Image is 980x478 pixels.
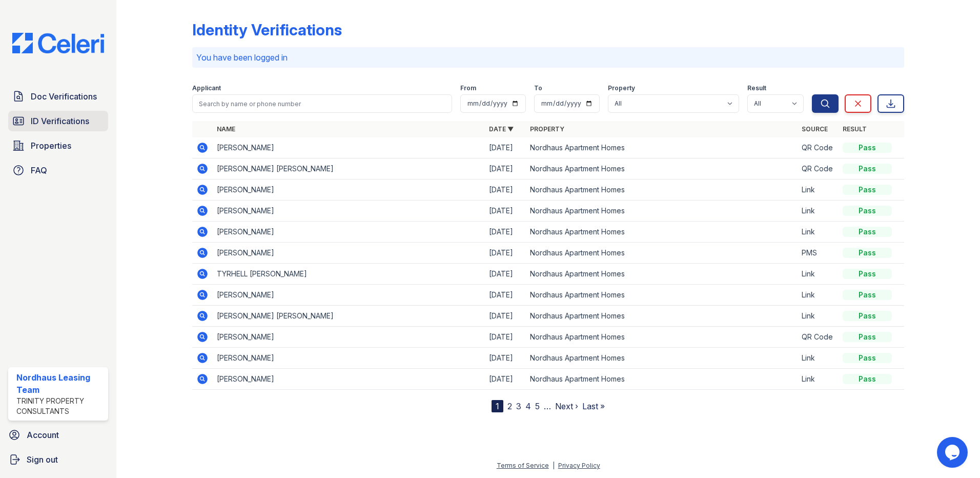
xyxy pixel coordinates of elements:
div: Identity Verifications [192,21,342,39]
div: Trinity Property Consultants [16,396,104,416]
td: [PERSON_NAME] [213,369,485,390]
a: 4 [525,401,531,411]
a: Name [217,125,235,133]
td: [DATE] [485,327,526,348]
span: … [544,400,551,412]
td: QR Code [798,158,839,180]
td: Link [798,285,839,306]
label: From [460,84,476,92]
div: Pass [843,332,892,342]
a: Last » [582,401,605,411]
td: Nordhaus Apartment Homes [526,264,798,285]
td: Link [798,222,839,243]
div: Pass [843,290,892,300]
a: Next › [555,401,578,411]
a: Sign out [4,449,112,470]
a: Property [530,125,564,133]
td: PMS [798,243,839,264]
td: [PERSON_NAME] [PERSON_NAME] [213,158,485,180]
span: Properties [31,140,71,152]
td: [PERSON_NAME] [213,180,485,201]
td: Nordhaus Apartment Homes [526,348,798,369]
td: QR Code [798,137,839,158]
div: Nordhaus Leasing Team [16,371,104,396]
img: CE_Logo_Blue-a8612792a0a2168367f1c8372b55b34899dd931a85d93a1a3d3e32e68fde9ad4.png [4,33,112,53]
td: Nordhaus Apartment Homes [526,222,798,243]
iframe: chat widget [937,437,970,468]
td: [PERSON_NAME] [213,348,485,369]
label: Property [608,84,635,92]
span: Sign out [27,453,58,466]
td: [DATE] [485,243,526,264]
td: Nordhaus Apartment Homes [526,285,798,306]
p: You have been logged in [196,51,900,64]
div: Pass [843,311,892,321]
div: Pass [843,374,892,384]
a: Privacy Policy [558,462,600,469]
span: ID Verifications [31,115,89,127]
td: [DATE] [485,306,526,327]
td: TYRHELL [PERSON_NAME] [213,264,485,285]
td: Nordhaus Apartment Homes [526,306,798,327]
td: Nordhaus Apartment Homes [526,369,798,390]
div: Pass [843,206,892,216]
div: Pass [843,185,892,195]
td: Nordhaus Apartment Homes [526,327,798,348]
a: ID Verifications [8,111,108,131]
td: Link [798,201,839,222]
td: Nordhaus Apartment Homes [526,180,798,201]
td: Nordhaus Apartment Homes [526,243,798,264]
td: Nordhaus Apartment Homes [526,201,798,222]
td: Link [798,369,839,390]
div: Pass [843,227,892,237]
a: FAQ [8,160,108,181]
div: | [553,462,555,469]
td: [DATE] [485,137,526,158]
td: [PERSON_NAME] [213,222,485,243]
input: Search by name or phone number [192,94,452,113]
div: Pass [843,164,892,174]
a: 3 [516,401,521,411]
label: Result [747,84,766,92]
td: Nordhaus Apartment Homes [526,137,798,158]
a: Result [843,125,867,133]
td: [PERSON_NAME] [213,201,485,222]
a: 5 [535,401,540,411]
td: Link [798,348,839,369]
span: Account [27,429,59,441]
td: [PERSON_NAME] [PERSON_NAME] [213,306,485,327]
td: [PERSON_NAME] [213,285,485,306]
a: 2 [507,401,512,411]
td: Link [798,264,839,285]
div: 1 [492,400,503,412]
td: [DATE] [485,285,526,306]
div: Pass [843,248,892,258]
td: QR Code [798,327,839,348]
a: Source [802,125,828,133]
td: [DATE] [485,222,526,243]
td: Link [798,306,839,327]
a: Properties [8,135,108,156]
a: Doc Verifications [8,86,108,107]
label: Applicant [192,84,221,92]
label: To [534,84,542,92]
a: Terms of Service [497,462,549,469]
a: Date ▼ [489,125,514,133]
td: [DATE] [485,369,526,390]
td: Nordhaus Apartment Homes [526,158,798,180]
td: [DATE] [485,264,526,285]
span: FAQ [31,164,47,176]
a: Account [4,425,112,445]
td: [DATE] [485,158,526,180]
div: Pass [843,269,892,279]
td: [PERSON_NAME] [213,327,485,348]
td: [DATE] [485,180,526,201]
td: [PERSON_NAME] [213,243,485,264]
div: Pass [843,143,892,153]
div: Pass [843,353,892,363]
td: [DATE] [485,201,526,222]
td: [DATE] [485,348,526,369]
td: Link [798,180,839,201]
span: Doc Verifications [31,90,97,103]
